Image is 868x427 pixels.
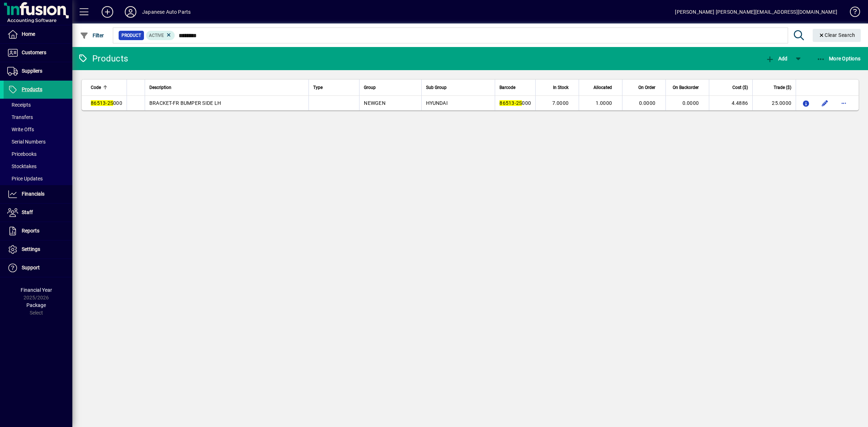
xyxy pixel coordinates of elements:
[364,84,376,91] span: Group
[7,176,43,182] span: Price Updates
[838,97,850,109] button: More options
[4,204,72,222] a: Staff
[4,123,72,136] a: Write Offs
[91,84,101,91] span: Code
[142,6,191,18] div: Japanese Auto Parts
[4,172,72,185] a: Price Updates
[499,84,515,91] span: Barcode
[149,33,164,38] span: Active
[844,1,859,25] a: Knowledge Base
[673,84,699,91] span: On Backorder
[22,191,44,197] span: Financials
[540,84,575,91] div: In Stock
[7,163,37,169] span: Stocktakes
[80,33,104,38] span: Filter
[7,151,37,157] span: Pricebooks
[670,84,705,91] div: On Backorder
[675,6,837,18] div: [PERSON_NAME] [PERSON_NAME][EMAIL_ADDRESS][DOMAIN_NAME]
[7,139,46,145] span: Serial Numbers
[4,259,72,277] a: Support
[552,100,569,106] span: 7.0000
[4,222,72,240] a: Reports
[26,302,46,308] span: Package
[313,84,355,91] div: Type
[78,29,106,42] button: Filter
[596,100,612,106] span: 1.0000
[4,111,72,123] a: Transfers
[709,96,752,110] td: 4.4886
[593,84,612,91] span: Allocated
[22,86,42,92] span: Products
[7,127,34,132] span: Write Offs
[819,97,831,109] button: Edit
[96,5,119,18] button: Add
[78,53,128,64] div: Products
[817,56,861,61] span: More Options
[122,32,141,39] span: Product
[752,96,796,110] td: 25.0000
[22,68,42,74] span: Suppliers
[499,100,531,106] span: 000
[149,84,305,91] div: Description
[22,50,46,55] span: Customers
[4,44,72,62] a: Customers
[774,84,791,91] span: Trade ($)
[638,84,655,91] span: On Order
[4,62,72,80] a: Suppliers
[146,31,175,40] mat-chip: Activation Status: Active
[4,148,72,160] a: Pricebooks
[22,246,40,252] span: Settings
[499,84,531,91] div: Barcode
[4,136,72,148] a: Serial Numbers
[91,100,113,106] em: 86513-2S
[4,25,72,43] a: Home
[149,100,221,106] span: BRACKET-FR BUMPER SIDE LH
[815,52,863,65] button: More Options
[732,84,748,91] span: Cost ($)
[639,100,656,106] span: 0.0000
[813,29,861,42] button: Clear
[91,100,122,106] span: 000
[22,228,39,234] span: Reports
[583,84,618,91] div: Allocated
[426,84,490,91] div: Sub Group
[313,84,323,91] span: Type
[4,185,72,203] a: Financials
[4,160,72,172] a: Stocktakes
[818,32,855,38] span: Clear Search
[22,31,35,37] span: Home
[91,84,122,91] div: Code
[499,100,522,106] em: 86513-2S
[4,99,72,111] a: Receipts
[149,84,171,91] span: Description
[364,84,417,91] div: Group
[22,265,40,270] span: Support
[4,240,72,259] a: Settings
[119,5,142,18] button: Profile
[553,84,569,91] span: In Stock
[426,84,447,91] span: Sub Group
[7,114,33,120] span: Transfers
[22,209,33,215] span: Staff
[426,100,448,106] span: HYUNDAI
[682,100,699,106] span: 0.0000
[7,102,31,108] span: Receipts
[21,287,52,293] span: Financial Year
[627,84,662,91] div: On Order
[766,56,787,61] span: Add
[364,100,386,106] span: NEWGEN
[764,52,789,65] button: Add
